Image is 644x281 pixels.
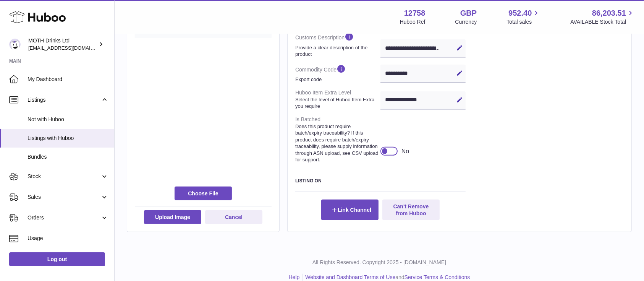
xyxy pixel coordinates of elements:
span: [EMAIL_ADDRESS][DOMAIN_NAME] [28,45,112,51]
a: Website and Dashboard Terms of Use [305,274,395,280]
span: Bundles [28,153,108,161]
button: Cancel [205,210,262,224]
dt: Is Batched [295,113,380,166]
div: No [401,147,409,156]
button: Can't Remove from Huboo [382,200,440,220]
span: Total sales [506,18,540,26]
a: Help [289,274,300,280]
li: and [303,274,470,281]
span: My Dashboard [28,76,108,83]
a: 952.40 Total sales [506,8,540,26]
span: AVAILABLE Stock Total [570,18,635,26]
dt: Customs Description [295,29,380,60]
a: Log out [9,252,105,266]
a: 86,203.51 AVAILABLE Stock Total [570,8,635,26]
span: 952.40 [508,8,532,18]
strong: GBP [460,8,477,18]
a: Service Terms & Conditions [405,274,470,280]
span: Orders [28,214,100,221]
h3: Listing On [295,178,466,184]
div: Huboo Ref [400,18,426,26]
img: internalAdmin-12758@internal.huboo.com [9,39,21,50]
span: Usage [28,235,108,242]
span: Listings with Huboo [28,135,108,142]
strong: Select the level of Huboo Item Extra you require [295,96,379,110]
p: All Rights Reserved. Copyright 2025 - [DOMAIN_NAME] [121,259,638,266]
button: Link Channel [321,200,379,220]
strong: 12758 [404,8,426,18]
button: Upload Image [144,210,201,224]
strong: Does this product require batch/expiry traceability? If this product does require batch/expiry tr... [295,123,379,163]
span: Stock [28,173,100,180]
strong: Export code [295,76,379,83]
strong: Provide a clear description of the product [295,44,379,58]
span: Sales [28,193,100,201]
dt: Commodity Code [295,61,380,86]
div: MOTH Drinks Ltd [28,37,97,52]
span: Not with Huboo [28,116,108,123]
span: Listings [28,96,100,104]
span: 86,203.51 [592,8,626,18]
span: Choose File [175,187,232,200]
dt: Huboo Item Extra Level [295,86,380,113]
div: Currency [455,18,477,26]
